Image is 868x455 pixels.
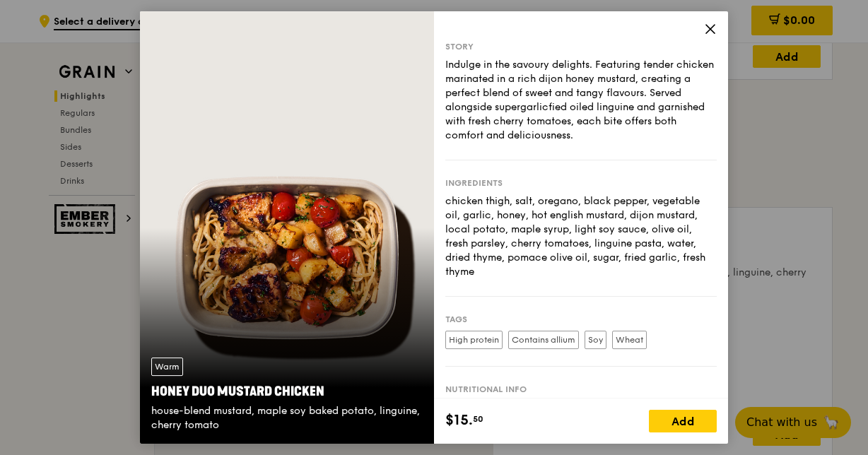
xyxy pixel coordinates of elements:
div: Indulge in the savoury delights. Featuring tender chicken marinated in a rich dijon honey mustard... [445,58,717,143]
div: Warm [151,357,183,376]
div: Story [445,41,717,52]
div: Honey Duo Mustard Chicken [151,382,423,401]
span: 50 [473,413,483,425]
div: Nutritional info [445,384,717,395]
div: chicken thigh, salt, oregano, black pepper, vegetable oil, garlic, honey, hot english mustard, di... [445,194,717,279]
div: Ingredients [445,177,717,189]
div: Add [649,410,717,432]
span: $15. [445,410,473,431]
label: High protein [445,331,503,349]
label: Contains allium [508,331,579,349]
label: Wheat [612,331,647,349]
div: Tags [445,314,717,325]
label: Soy [585,331,606,349]
div: house-blend mustard, maple soy baked potato, linguine, cherry tomato [151,404,423,432]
